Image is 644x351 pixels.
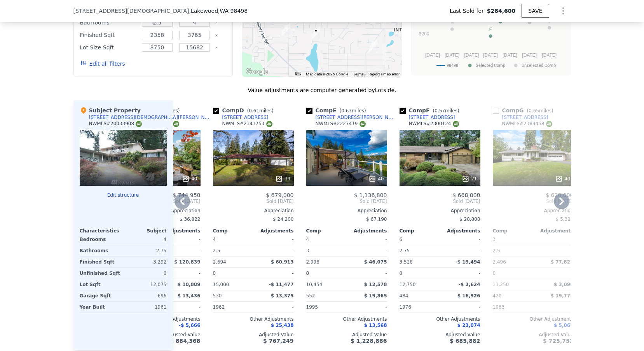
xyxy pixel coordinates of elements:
[400,282,416,287] span: 12,750
[173,192,200,198] span: $ 744,950
[360,121,366,127] img: NWMLS Logo
[502,114,548,120] div: [STREET_ADDRESS]
[182,175,197,183] div: 40
[554,282,573,287] span: $ 3,090
[80,279,122,290] div: Lot Sqft
[80,290,122,301] div: Garage Sqft
[450,7,487,15] span: Last Sold for
[306,198,387,204] span: Sold [DATE]
[213,107,277,114] div: Comp D
[489,27,492,31] text: F
[73,86,571,94] div: Value adjustments are computer generated by Lotside .
[269,282,294,287] span: -$ 11,477
[493,228,533,234] div: Comp
[400,208,480,214] div: Appreciation
[493,198,574,204] span: Sold [DATE]
[213,228,253,234] div: Comp
[213,282,229,287] span: 15,000
[493,245,532,256] div: 2.5
[348,268,387,279] div: -
[353,72,364,76] a: Terms (opens in new tab)
[125,279,167,290] div: 12,075
[493,271,496,276] span: 0
[80,245,122,256] div: Bathrooms
[400,259,413,265] span: 3,528
[306,228,347,234] div: Comp
[125,302,167,313] div: 1961
[218,8,248,14] span: , WA 98498
[364,323,387,328] span: $ 13,568
[222,120,272,127] div: NWMLS # 2341753
[306,302,345,313] div: 1995
[271,259,294,265] span: $ 60,913
[529,108,539,114] span: 0.65
[125,257,167,267] div: 3,292
[125,268,167,279] div: 0
[306,293,315,299] span: 552
[493,107,557,114] div: Comp G
[452,192,480,198] span: $ 668,000
[80,107,141,114] div: Subject Property
[419,31,429,37] text: $200
[368,72,400,76] a: Report a map error
[483,52,497,58] text: [DATE]
[522,52,537,58] text: [DATE]
[400,293,408,299] span: 484
[136,121,142,127] img: NWMLS Logo
[80,60,125,68] button: Edit all filters
[493,282,509,287] span: 11,250
[213,114,269,120] a: [STREET_ADDRESS]
[400,271,403,276] span: 0
[524,108,557,114] span: ( miles)
[546,121,552,127] img: NWMLS Logo
[80,234,122,245] div: Bedrooms
[89,114,176,120] div: [STREET_ADDRESS][DEMOGRAPHIC_DATA]
[125,290,167,301] div: 696
[459,282,480,287] span: -$ 2,624
[533,228,574,234] div: Adjustments
[493,208,574,214] div: Appreciation
[316,114,396,120] div: [STREET_ADDRESS][PERSON_NAME]
[442,302,480,313] div: -
[364,282,387,287] span: $ 12,578
[450,338,480,344] span: $ 685,882
[162,245,201,256] div: -
[306,259,319,265] span: 2,998
[255,245,294,256] div: -
[178,282,201,287] span: $ 10,809
[178,293,201,299] span: $ 13,436
[354,192,387,198] span: $ 1,136,800
[366,217,387,222] span: $ 67,190
[306,271,309,276] span: 0
[253,228,294,234] div: Adjustments
[430,108,462,114] span: ( miles)
[409,114,455,120] div: [STREET_ADDRESS]
[125,245,167,256] div: 2.75
[213,245,252,256] div: 2.5
[493,316,574,322] div: Other Adjustments
[348,234,387,245] div: -
[400,302,438,313] div: 1976
[213,198,294,204] span: Sold [DATE]
[400,228,440,234] div: Comp
[255,234,294,245] div: -
[73,7,189,15] span: [STREET_ADDRESS][DEMOGRAPHIC_DATA]
[306,107,369,114] div: Comp E
[213,208,294,214] div: Appreciation
[409,120,459,127] div: NWMLS # 2300124
[80,17,137,28] div: Bathrooms
[306,208,387,214] div: Appreciation
[348,245,387,256] div: -
[179,323,200,328] span: -$ 5,666
[271,293,294,299] span: $ 13,375
[295,72,301,75] button: Keyboard shortcuts
[80,42,137,53] div: Lot Size Sqft
[162,302,201,313] div: -
[425,52,440,58] text: [DATE]
[457,323,480,328] span: $ 23,074
[351,338,387,344] span: $ 1,228,886
[476,63,505,68] text: Selected Comp
[275,175,290,183] div: 39
[459,217,480,222] span: $ 28,808
[215,46,218,49] button: Clear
